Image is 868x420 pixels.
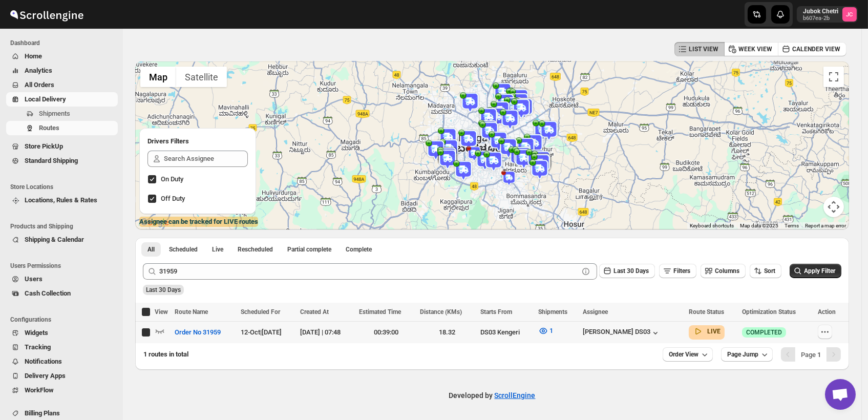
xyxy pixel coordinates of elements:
span: Delivery Apps [25,372,66,380]
button: Columns [701,264,746,278]
span: Tracking [25,343,51,351]
button: LIVE [693,326,721,337]
button: Tracking [6,340,118,354]
span: Estimated Time [359,308,401,316]
span: Notifications [25,358,62,365]
span: Users Permissions [10,262,118,270]
span: Route Status [689,308,724,316]
span: Store PickUp [25,142,63,150]
button: WEEK VIEW [724,42,778,56]
span: Partial complete [287,245,331,254]
span: Scheduled For [241,308,280,316]
button: Toggle fullscreen view [823,67,844,87]
img: Google [138,216,172,229]
span: LIST VIEW [689,45,718,53]
span: CALENDER VIEW [792,45,840,53]
span: Scheduled [169,245,198,254]
span: Order No 31959 [175,327,221,338]
button: Delivery Apps [6,369,118,383]
button: Notifications [6,354,118,369]
button: Cash Collection [6,286,118,301]
button: Shipping & Calendar [6,233,118,247]
span: Complete [346,245,372,254]
span: 12-Oct | [DATE] [241,328,282,336]
input: Press enter after typing | Search Eg. Order No 31959 [159,263,579,280]
button: LIST VIEW [674,42,725,56]
span: Map data ©2025 [740,223,778,228]
button: Filters [659,264,696,278]
button: Keyboard shortcuts [690,222,734,229]
span: On Duty [161,175,183,183]
a: Report a map error [805,223,846,228]
button: Routes [6,121,118,135]
span: Widgets [25,329,48,337]
button: Show street map [140,67,176,87]
span: All Orders [25,81,54,89]
button: Shipments [6,107,118,121]
a: ScrollEngine [495,391,536,400]
span: 1 [549,327,553,334]
button: Show satellite imagery [176,67,227,87]
div: DS03 Kengeri [481,327,532,338]
button: Analytics [6,64,118,78]
button: All Orders [6,78,118,92]
span: Users [25,275,43,283]
span: Routes [39,124,59,132]
span: Order View [669,350,698,359]
button: Order View [663,347,713,362]
span: Created At [300,308,329,316]
span: Products and Shipping [10,222,118,230]
button: User menu [797,6,858,23]
button: WorkFlow [6,383,118,397]
span: Jubok Chetri [842,7,857,22]
span: Assignee [583,308,608,316]
button: Apply Filter [790,264,841,278]
span: Live [212,245,223,254]
span: 1 routes in total [143,350,188,358]
span: Dashboard [10,39,118,47]
div: Open chat [825,379,856,410]
button: [PERSON_NAME] DS03 [583,328,661,338]
span: Store Locations [10,183,118,191]
span: Off Duty [161,195,185,202]
span: Standard Shipping [25,157,78,164]
button: Users [6,272,118,286]
a: Open this area in Google Maps (opens a new window) [138,216,172,229]
button: Order No 31959 [168,324,227,341]
input: Search Assignee [164,151,248,167]
span: Shipping & Calendar [25,236,84,243]
button: CALENDER VIEW [778,42,846,56]
span: WEEK VIEW [738,45,772,53]
text: JC [846,11,853,18]
button: Widgets [6,326,118,340]
button: Last 30 Days [599,264,655,278]
span: Apply Filter [804,267,835,275]
img: ScrollEngine [8,2,85,27]
span: Last 30 Days [613,267,649,275]
span: Starts From [481,308,513,316]
button: All routes [141,242,161,257]
span: Distance (KMs) [420,308,462,316]
div: [DATE] | 07:48 [300,327,353,338]
span: Action [818,308,836,316]
a: Terms (opens in new tab) [785,223,799,228]
span: Locations, Rules & Rates [25,196,97,204]
span: Rescheduled [238,245,273,254]
p: Developed by [449,390,536,401]
button: Page Jump [721,347,773,362]
span: Analytics [25,67,52,74]
button: Map camera controls [823,197,844,217]
span: View [155,308,168,316]
span: All [147,245,155,254]
h2: Drivers Filters [147,136,248,146]
span: COMPLETED [746,328,782,337]
button: Locations, Rules & Rates [6,193,118,207]
p: b607ea-2b [803,15,838,22]
span: Shipments [39,110,70,117]
span: Optimization Status [742,308,796,316]
span: Shipments [538,308,567,316]
span: Local Delivery [25,95,66,103]
span: Route Name [175,308,208,316]
button: 1 [532,323,559,339]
